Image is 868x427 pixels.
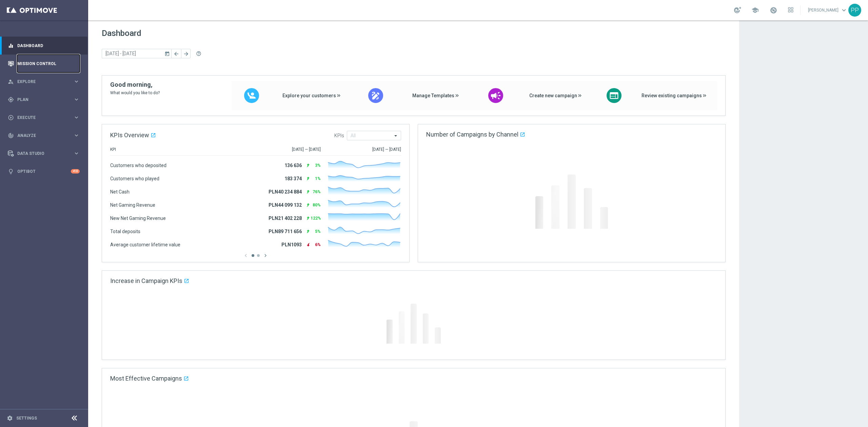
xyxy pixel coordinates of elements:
i: gps_fixed [8,97,14,103]
i: lightbulb [8,168,14,175]
i: play_circle_outline [8,115,14,121]
span: Execute [17,116,73,120]
div: Plan [8,97,73,103]
i: keyboard_arrow_right [73,78,80,85]
span: Analyze [17,134,73,138]
i: keyboard_arrow_right [73,150,80,157]
i: keyboard_arrow_right [73,114,80,121]
span: keyboard_arrow_down [840,6,848,14]
span: Data Studio [17,151,73,156]
button: play_circle_outline Execute keyboard_arrow_right [7,115,80,120]
i: track_changes [8,133,14,139]
button: lightbulb Optibot +10 [7,169,80,174]
i: equalizer [8,43,14,49]
div: Data Studio [8,150,73,157]
i: keyboard_arrow_right [73,132,80,139]
span: school [751,6,759,14]
a: Mission Control [17,55,80,73]
a: Settings [16,416,37,420]
a: Optibot [17,162,71,180]
i: settings [7,415,13,421]
span: Explore [17,80,73,84]
button: gps_fixed Plan keyboard_arrow_right [7,97,80,102]
a: [PERSON_NAME]keyboard_arrow_down [807,5,848,15]
i: person_search [8,79,14,85]
a: Dashboard [17,37,80,55]
div: Explore [8,79,73,85]
div: Mission Control [8,55,80,73]
button: track_changes Analyze keyboard_arrow_right [7,133,80,138]
div: Execute [8,115,73,121]
button: Mission Control [7,61,80,66]
button: equalizer Dashboard [7,43,80,48]
i: keyboard_arrow_right [73,96,80,103]
span: Plan [17,98,73,102]
div: Analyze [8,133,73,139]
div: Optibot [8,162,80,180]
div: Dashboard [8,37,80,55]
div: PP [848,4,861,17]
button: Data Studio keyboard_arrow_right [7,151,80,156]
div: +10 [71,169,80,174]
button: person_search Explore keyboard_arrow_right [7,79,80,84]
